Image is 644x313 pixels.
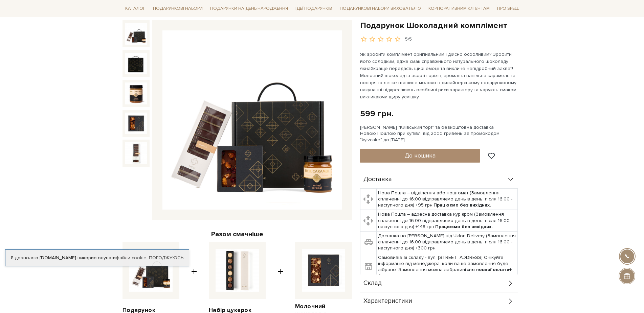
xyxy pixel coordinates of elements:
[125,23,147,45] img: Подарунок Шоколадний комплімент
[494,3,521,14] a: Про Spell
[363,280,382,286] span: Склад
[377,210,518,232] td: Нова Пошта – адресна доставка кур'єром (Замовлення сплаченні до 16:00 відправляємо день в день, п...
[302,249,345,292] img: Молочний шоколад з солоною карамеллю
[377,188,518,210] td: Нова Пошта – відділення або поштомат (Замовлення сплаченні до 16:00 відправляємо день в день, піс...
[360,149,480,163] button: До кошика
[405,152,436,159] span: До кошика
[293,3,335,14] a: Ідеї подарунків
[360,20,522,31] h1: Подарунок Шоколадний комплімент
[162,30,342,210] img: Подарунок Шоколадний комплімент
[116,255,147,261] a: файли cookie
[377,232,518,253] td: Доставка по [PERSON_NAME] від Uklon Delivery (Замовлення сплаченні до 16:00 відправляємо день в д...
[125,82,147,104] img: Подарунок Шоколадний комплімент
[5,255,189,261] div: Я дозволяю [DOMAIN_NAME] використовувати
[149,255,183,261] a: Погоджуюсь
[123,3,148,14] a: Каталог
[377,253,518,281] td: Самовивіз зі складу - вул. [STREET_ADDRESS] Очікуйте інформацію від менеджера, коли ваше замовлен...
[125,53,147,74] img: Подарунок Шоколадний комплімент
[435,224,493,230] b: Працюємо без вихідних.
[207,3,291,14] a: Подарунки на День народження
[462,267,509,272] b: після повної оплати
[363,298,412,304] span: Характеристики
[360,51,519,100] p: Як зробити комплімент оригінальним і дійсно особливим? Зробити його солодким, адже смак справжньо...
[125,113,147,134] img: Подарунок Шоколадний комплімент
[405,36,412,43] div: 5/5
[123,230,352,239] div: Разом смачніше
[129,249,173,292] img: Подарунок Шоколадний комплімент
[426,3,492,14] a: Корпоративним клієнтам
[360,124,522,143] div: [PERSON_NAME] "Київський торт" та безкоштовна доставка Новою Поштою при купівлі від 2000 гривень ...
[216,249,259,292] img: Набір цукерок Побачення наосліп
[434,202,491,208] b: Працюємо без вихідних.
[150,3,205,14] a: Подарункові набори
[360,109,394,119] div: 599 грн.
[363,176,392,183] span: Доставка
[125,142,147,164] img: Подарунок Шоколадний комплімент
[337,3,424,14] a: Подарункові набори вихователю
